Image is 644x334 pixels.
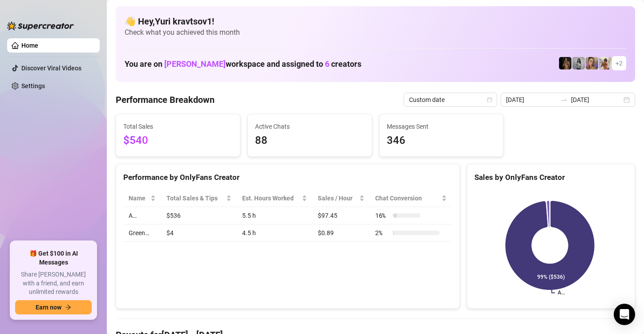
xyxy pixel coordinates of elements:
[36,304,61,311] span: Earn now
[164,59,226,69] span: [PERSON_NAME]
[129,193,149,203] span: Name
[123,207,161,224] td: A…
[474,171,628,183] div: Sales by OnlyFans Creator
[125,15,626,28] h4: 👋 Hey, Yuri kravtsov1 !
[325,59,329,69] span: 6
[161,224,236,242] td: $4
[21,65,81,72] a: Discover Viral Videos
[614,304,635,325] div: Open Intercom Messenger
[255,122,365,131] span: Active Chats
[558,290,565,296] text: A…
[65,304,71,310] span: arrow-right
[318,193,357,203] span: Sales / Hour
[571,95,622,105] input: End date
[161,207,236,224] td: $536
[312,190,370,207] th: Sales / Hour
[599,57,612,69] img: Green
[21,42,38,49] a: Home
[237,224,312,242] td: 4.5 h
[125,28,626,37] span: Check what you achieved this month
[116,94,215,106] h4: Performance Breakdown
[387,122,496,131] span: Messages Sent
[125,59,361,69] h1: You are on workspace and assigned to creators
[560,96,567,103] span: to
[616,58,623,68] span: + 2
[242,193,300,203] div: Est. Hours Worked
[237,207,312,224] td: 5.5 h
[506,95,557,105] input: Start date
[123,171,452,183] div: Performance by OnlyFans Creator
[560,96,567,103] span: swap-right
[7,21,74,30] img: logo-BBDzfeDw.svg
[370,190,452,207] th: Chat Conversion
[15,270,92,297] span: Share [PERSON_NAME] with a friend, and earn unlimited rewards
[487,97,492,102] span: calendar
[312,207,370,224] td: $97.45
[15,300,92,314] button: Earn nowarrow-right
[166,193,224,203] span: Total Sales & Tips
[123,190,161,207] th: Name
[375,193,440,203] span: Chat Conversion
[375,228,389,238] span: 2 %
[375,211,389,220] span: 16 %
[559,57,571,69] img: D
[123,122,233,131] span: Total Sales
[123,132,233,149] span: $540
[572,57,585,69] img: A
[21,82,45,90] a: Settings
[123,224,161,242] td: Green…
[586,57,598,69] img: Cherry
[255,132,365,149] span: 88
[15,249,92,267] span: 🎁 Get $100 in AI Messages
[161,190,236,207] th: Total Sales & Tips
[387,132,496,149] span: 346
[409,93,492,106] span: Custom date
[312,224,370,242] td: $0.89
